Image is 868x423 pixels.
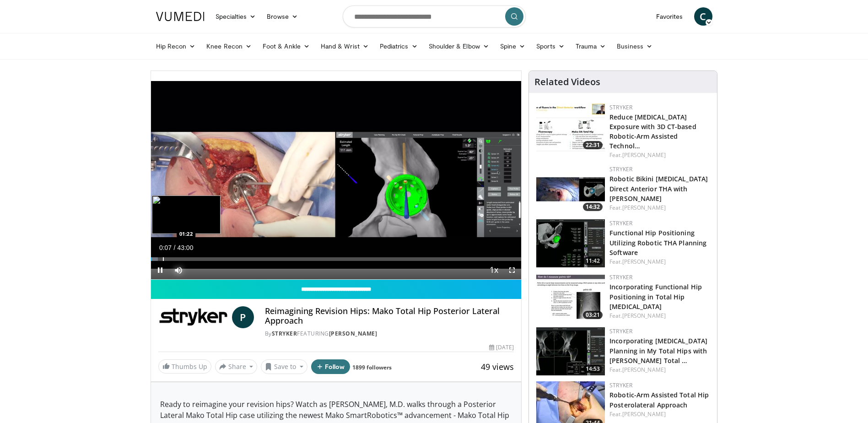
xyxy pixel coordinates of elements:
[534,76,600,87] h4: Related Videos
[609,282,702,310] a: Incorporating Functional Hip Positioning in Total Hip [MEDICAL_DATA]
[611,37,658,55] a: Business
[609,204,710,212] div: Feat.
[374,37,423,55] a: Pediatrics
[570,37,612,55] a: Trauma
[158,306,228,328] img: Stryker
[609,174,708,202] a: Robotic Bikini [MEDICAL_DATA] Direct Anterior THA with [PERSON_NAME]
[583,311,603,319] span: 03:21
[622,151,666,159] a: [PERSON_NAME]
[622,204,666,211] a: [PERSON_NAME]
[651,7,689,26] a: Favorites
[315,37,374,55] a: Hand & Wrist
[257,37,315,55] a: Foot & Ankle
[609,165,632,173] a: Stryker
[536,219,605,267] a: 11:42
[609,151,710,159] div: Feat.
[536,103,605,152] a: 22:31
[169,261,188,279] button: Mute
[609,381,632,389] a: Stryker
[536,103,605,152] img: 5bd7167b-0b9e-40b5-a7c8-0d290fcaa9fb.150x105_q85_crop-smart_upscale.jpg
[329,330,377,337] a: [PERSON_NAME]
[261,359,307,374] button: Save to
[265,306,514,326] h4: Reimagining Revision Hips: Mako Total Hip Posterior Lateral Approach
[151,71,522,280] video-js: Video Player
[352,363,392,371] a: 1899 followers
[272,330,297,337] a: Stryker
[531,37,570,55] a: Sports
[158,359,211,374] a: Thumbs Up
[622,410,666,418] a: [PERSON_NAME]
[609,228,706,256] a: Functional Hip Positioning Utilizing Robotic THA Planning Software
[156,12,205,21] img: VuMedi Logo
[343,5,526,27] input: Search topics, interventions
[481,361,514,372] span: 49 views
[423,37,495,55] a: Shoulder & Elbow
[159,244,172,251] span: 0:07
[261,7,303,26] a: Browse
[151,261,169,279] button: Pause
[609,258,710,266] div: Feat.
[489,343,514,352] div: [DATE]
[609,366,710,374] div: Feat.
[609,327,632,335] a: Stryker
[536,273,605,321] a: 03:21
[210,7,262,26] a: Specialties
[232,306,254,328] a: P
[583,365,603,373] span: 14:53
[609,336,707,364] a: Incorporating [MEDICAL_DATA] Planning in My Total Hips with [PERSON_NAME] Total …
[536,273,605,321] img: 8a03947e-5f86-4337-9e9c-3e1b7ed19ec3.150x105_q85_crop-smart_upscale.jpg
[583,141,603,149] span: 22:31
[152,195,221,234] img: image.jpeg
[265,330,514,338] div: By FEATURING
[694,7,712,26] a: C
[151,37,201,55] a: Hip Recon
[609,312,710,320] div: Feat.
[536,165,605,213] img: 5b4548d7-4744-446d-8b11-0b10f47e7853.150x105_q85_crop-smart_upscale.jpg
[609,103,632,111] a: Stryker
[495,37,531,55] a: Spine
[174,244,176,251] span: /
[311,359,350,374] button: Follow
[609,273,632,281] a: Stryker
[201,37,257,55] a: Knee Recon
[609,219,632,227] a: Stryker
[583,203,603,211] span: 14:32
[583,257,603,265] span: 11:42
[536,165,605,213] a: 14:32
[485,261,503,279] button: Playback Rate
[536,327,605,375] img: eac2e64c-a42a-49d8-a791-ded8909a2122.150x105_q85_crop-smart_upscale.jpg
[609,390,709,409] a: Robotic-Arm Assisted Total Hip Posterolateral Approach
[503,261,521,279] button: Fullscreen
[536,219,605,267] img: 5ea70af7-1667-4ec4-b49e-414948cafe1e.150x105_q85_crop-smart_upscale.jpg
[622,366,666,374] a: [PERSON_NAME]
[177,244,193,251] span: 43:00
[622,258,666,266] a: [PERSON_NAME]
[215,359,258,374] button: Share
[609,113,696,150] a: Reduce [MEDICAL_DATA] Exposure with 3D CT-based Robotic-Arm Assisted Technol…
[536,327,605,375] a: 14:53
[609,410,710,418] div: Feat.
[622,312,666,320] a: [PERSON_NAME]
[151,257,522,261] div: Progress Bar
